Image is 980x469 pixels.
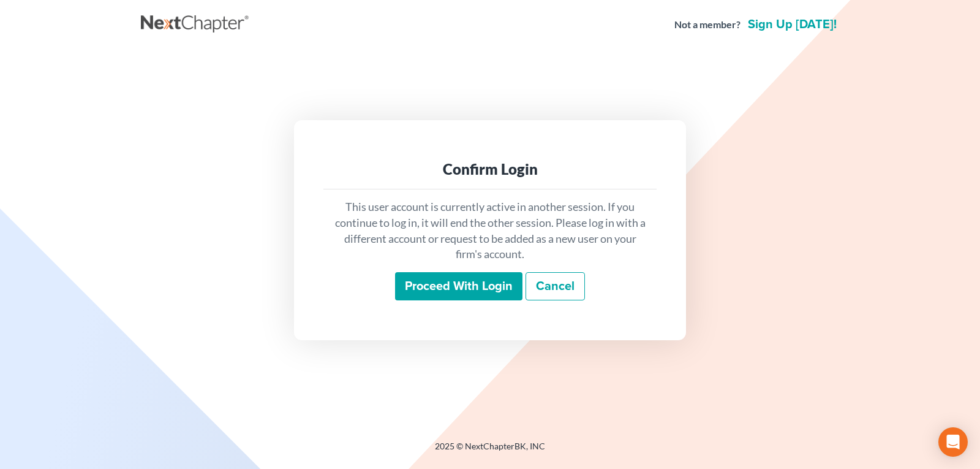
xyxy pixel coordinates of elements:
div: 2025 © NextChapterBK, INC [141,440,839,462]
a: Sign up [DATE]! [745,18,839,31]
div: Confirm Login [333,159,647,179]
a: Cancel [526,272,585,300]
div: Open Intercom Messenger [938,427,968,457]
input: Proceed with login [395,272,522,300]
strong: Not a member? [674,18,741,32]
p: This user account is currently active in another session. If you continue to log in, it will end ... [333,199,647,262]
